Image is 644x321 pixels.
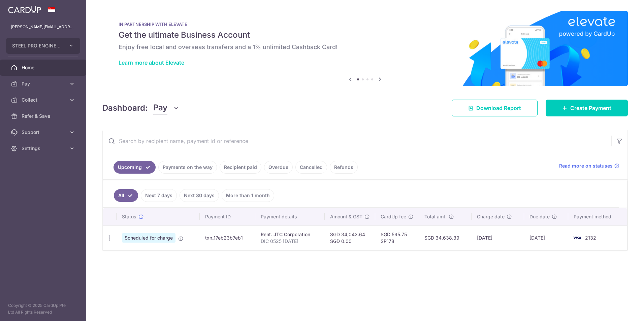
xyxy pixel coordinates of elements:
[119,43,612,51] h6: Enjoy free local and overseas transfers and a 1% unlimited Cashback Card!
[122,233,175,243] span: Scheduled for charge
[472,225,524,250] td: [DATE]
[200,208,255,225] th: Payment ID
[419,225,472,250] td: SGD 34,638.39
[261,231,319,238] div: Rent. JTC Corporation
[153,102,167,114] span: Pay
[22,145,66,152] span: Settings
[220,161,261,174] a: Recipient paid
[22,64,66,71] span: Home
[570,104,611,112] span: Create Payment
[325,225,375,250] td: SGD 34,042.64 SGD 0.00
[22,80,66,87] span: Pay
[222,189,274,202] a: More than 1 month
[102,11,628,86] img: Renovation banner
[22,129,66,136] span: Support
[477,213,505,220] span: Charge date
[12,42,62,49] span: STEEL PRO ENGINEERING PTE LTD
[559,163,613,169] span: Read more on statuses
[381,213,406,220] span: CardUp fee
[330,161,358,174] a: Refunds
[6,38,80,54] button: STEEL PRO ENGINEERING PTE LTD
[114,161,156,174] a: Upcoming
[524,225,568,250] td: [DATE]
[122,213,136,220] span: Status
[180,189,219,202] a: Next 30 days
[546,100,628,116] a: Create Payment
[452,100,538,116] a: Download Report
[119,59,184,66] a: Learn more about Elevate
[153,102,179,114] button: Pay
[295,161,327,174] a: Cancelled
[261,238,319,245] p: DIC 0525 [DATE]
[424,213,447,220] span: Total amt.
[559,163,619,169] a: Read more on statuses
[200,225,255,250] td: txn_17eb23b7eb1
[8,5,41,13] img: CardUp
[11,24,75,30] p: [PERSON_NAME][EMAIL_ADDRESS][DOMAIN_NAME]
[476,104,521,112] span: Download Report
[22,113,66,119] span: Refer & Save
[102,102,148,114] h4: Dashboard:
[141,189,177,202] a: Next 7 days
[529,213,550,220] span: Due date
[585,235,596,241] span: 2132
[570,234,584,242] img: Bank Card
[22,97,66,103] span: Collect
[119,22,612,27] p: IN PARTNERSHIP WITH ELEVATE
[264,161,293,174] a: Overdue
[114,189,138,202] a: All
[119,30,612,40] h5: Get the ultimate Business Account
[568,208,627,225] th: Payment method
[375,225,419,250] td: SGD 595.75 SP178
[330,213,362,220] span: Amount & GST
[103,130,611,152] input: Search by recipient name, payment id or reference
[255,208,325,225] th: Payment details
[158,161,217,174] a: Payments on the way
